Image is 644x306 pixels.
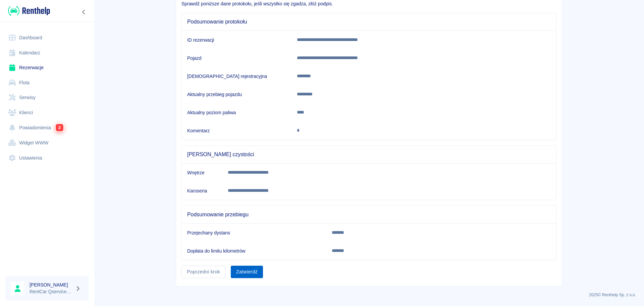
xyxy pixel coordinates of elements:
h6: Przejechany dystans [187,229,321,236]
h6: Wnętrze [187,169,217,176]
h6: Aktualny przebieg pojazdu [187,91,286,98]
button: Zatwierdź [231,266,263,278]
a: Flota [5,75,89,90]
h6: Karoseria [187,187,217,194]
span: [PERSON_NAME] czystości [187,151,551,158]
button: Poprzedni krok [181,266,225,278]
h6: Dopłata do limitu kilometrów [187,248,321,254]
p: RentCar Qservice Damar Parts [30,288,72,295]
h6: Pojazd [187,55,286,61]
a: Powiadomienia2 [5,120,89,135]
a: Dashboard [5,30,89,45]
h6: Aktualny poziom paliwa [187,109,286,116]
a: Kalendarz [5,45,89,60]
span: Podsumowanie protokołu [187,18,551,25]
span: 2 [56,124,63,131]
p: Sprawdź poniższe dane protokołu, jeśli wszystko się zgadza, złóż podpis. [181,0,556,7]
a: Ustawienia [5,150,89,166]
p: 2025 © Renthelp Sp. z o.o. [102,292,636,298]
a: Klienci [5,105,89,120]
a: Renthelp logo [5,5,50,16]
img: Renthelp logo [8,5,50,16]
h6: [PERSON_NAME] [30,281,72,288]
a: Widget WWW [5,135,89,150]
h6: [DEMOGRAPHIC_DATA] rejestracyjna [187,73,286,80]
h6: ID rezerwacji [187,37,286,43]
h6: Komentarz [187,127,286,134]
a: Rezerwacje [5,60,89,75]
a: Serwisy [5,90,89,105]
span: Podsumowanie przebiegu [187,211,551,218]
button: Zwiń nawigację [79,8,89,16]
